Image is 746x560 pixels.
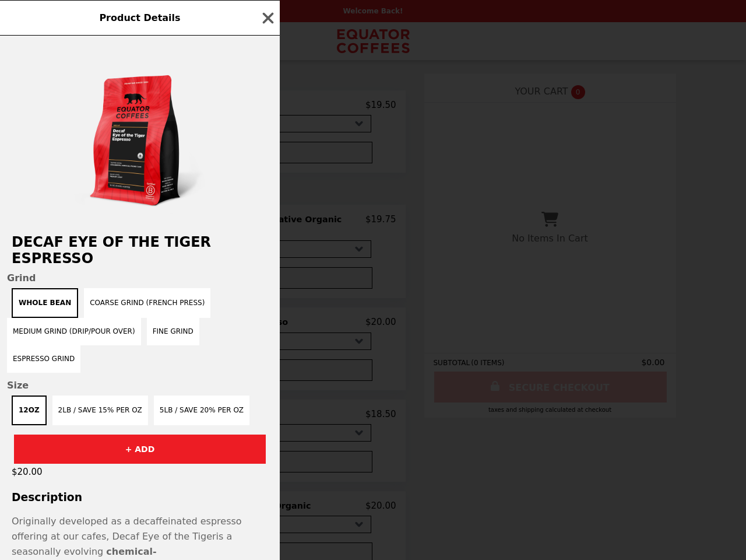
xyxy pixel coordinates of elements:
span: Grind [7,272,273,283]
button: + ADD [14,435,266,464]
button: 12oz [12,395,47,425]
button: Fine Grind [147,318,199,345]
button: 5lb / Save 20% per oz [154,395,249,425]
span: Product Details [99,12,180,23]
button: Medium Grind (Drip/Pour Over) [7,318,141,345]
img: Whole Bean / 12oz [70,47,210,222]
button: Coarse Grind (French Press) [84,288,210,318]
button: Espresso Grind [7,345,80,373]
span: Size [7,380,273,391]
button: 2lb / Save 15% per oz [52,395,148,425]
button: Whole Bean [12,288,78,318]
